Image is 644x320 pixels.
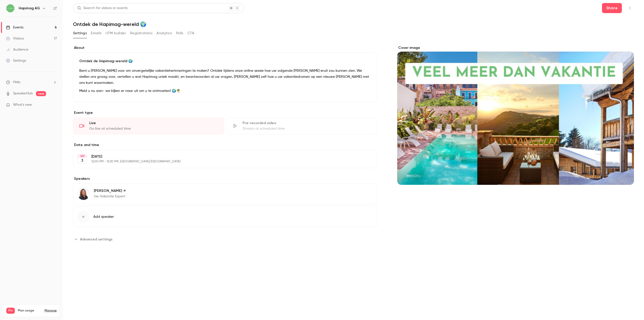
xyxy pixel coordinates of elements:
[93,214,114,219] span: Add speaker
[106,29,126,37] button: UTM builder
[78,154,87,158] div: SEP
[243,121,371,126] div: Pre-recorded video
[397,45,634,50] label: Cover image
[73,110,377,115] p: Event type
[6,47,28,52] div: Audience
[79,88,371,94] p: Meld u nu aan- we kijken er naar uit om u te ontmoeten! 🌍🌴
[6,80,57,85] li: help-dropdown-opener
[73,206,377,227] button: Add speaker
[13,102,32,108] span: What's new
[91,29,101,37] button: Emails
[13,80,20,85] span: Help
[73,29,87,37] button: Settings
[89,121,218,126] div: Live
[80,237,112,242] span: Advanced settings
[73,183,377,204] div: Karen ☀[PERSON_NAME] ☀Uw Vakantie Expert
[36,91,46,96] span: new
[187,29,194,37] button: CTA
[73,45,377,50] label: About
[6,36,24,41] div: Videos
[73,21,634,27] h1: Ontdek de Hapimag-wereld 🌍
[19,6,40,11] h6: Hapimag AG
[13,91,33,96] a: SpeakerHub
[79,59,371,64] p: Ontdek de Hapimag-wereld 🌍
[397,45,634,185] section: Cover image
[243,126,371,131] div: Stream at scheduled time
[18,309,42,313] span: Plan usage
[156,29,172,37] button: Analytics
[6,58,26,63] div: Settings
[73,117,224,134] div: LiveGo live at scheduled time
[73,235,115,243] button: Advanced settings
[602,3,622,13] button: Share
[6,25,23,30] div: Events
[45,309,57,313] a: Manage
[6,4,14,12] img: Hapimag AG
[73,176,377,181] label: Speakers
[73,235,377,243] section: Advanced settings
[77,188,90,200] img: Karen ☀
[130,29,152,37] button: Registrations
[176,29,183,37] button: Polls
[81,158,83,163] p: 3
[89,126,218,131] div: Go live at scheduled time
[91,160,350,164] p: 12:00 PM - 12:30 PM, [GEOGRAPHIC_DATA]/[GEOGRAPHIC_DATA]
[94,188,126,193] p: [PERSON_NAME] ☀
[79,68,371,86] p: Bent u [PERSON_NAME] voor om onvergetelijke vakantieherinneringen te maken? Ontdek tijdens onze o...
[73,143,377,148] label: Date and time
[226,117,377,134] div: Pre-recorded videoStream at scheduled time
[91,154,350,159] p: [DATE]
[77,6,128,11] div: Search for videos or events
[6,308,15,314] span: Pro
[94,194,126,199] p: Uw Vakantie Expert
